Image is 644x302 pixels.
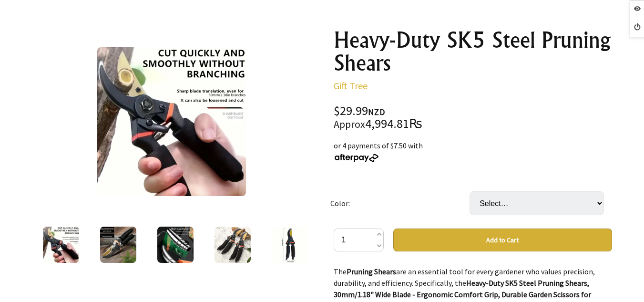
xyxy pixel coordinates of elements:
a: Gift Tree [334,80,368,92]
div: or 4 payments of $7.50 with [334,140,612,163]
img: Heavy-Duty SK5 Steel Pruning Shears [97,47,246,196]
strong: Pruning Shears [347,267,396,276]
td: Color: [330,178,470,229]
img: Heavy-Duty SK5 Steel Pruning Shears [157,227,194,263]
span: NZD [368,106,385,117]
img: Heavy-Duty SK5 Steel Pruning Shears [215,227,251,263]
img: Heavy-Duty SK5 Steel Pruning Shears [272,227,308,263]
button: Add to Cart [393,229,612,251]
img: Afterpay [334,154,379,162]
h1: Heavy-Duty SK5 Steel Pruning Shears [334,29,612,74]
img: Heavy-Duty SK5 Steel Pruning Shears [43,227,79,263]
img: Heavy-Duty SK5 Steel Pruning Shears [100,227,136,263]
small: Approx [334,118,365,131]
div: $29.99 4,994.81₨ [334,105,612,130]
